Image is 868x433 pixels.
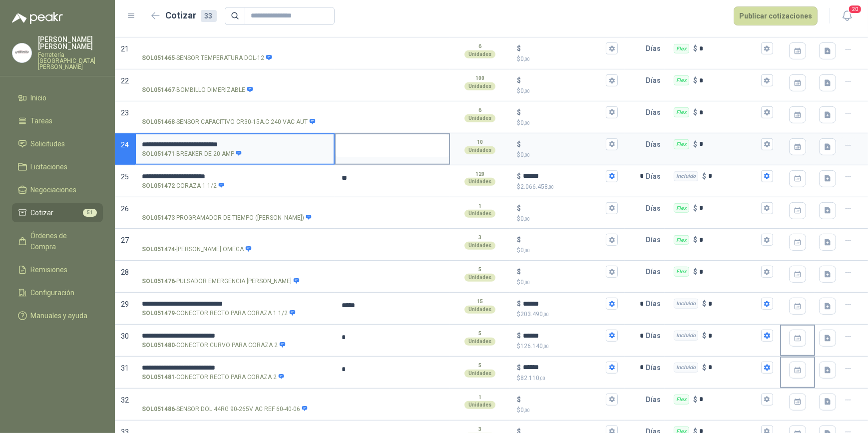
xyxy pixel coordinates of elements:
p: 15 [477,298,483,306]
strong: SOL051479 [142,309,175,318]
span: Órdenes de Compra [31,230,93,252]
span: ,00 [524,216,530,222]
input: SOL051467-BOMBILLO DIMERIZABLE [142,77,328,84]
span: 0 [520,151,530,158]
p: $ [517,214,618,224]
p: $ [517,394,521,405]
input: Flex $ [699,236,759,244]
p: Días [646,294,665,314]
p: $ [702,298,706,309]
input: $$0,00 [523,396,604,403]
p: 3 [478,234,481,242]
p: Días [646,198,665,218]
p: - CONECTOR CURVO PARA CORAZA 2 [142,341,286,350]
button: $$0,00 [606,266,618,278]
span: 51 [83,209,97,217]
input: $$0,00 [523,268,604,276]
span: 82.110 [520,375,545,382]
div: Unidades [464,82,495,90]
button: $$0,00 [606,106,618,118]
p: Días [646,230,665,250]
span: 23 [121,109,129,117]
p: 100 [475,74,484,82]
p: $ [702,171,706,182]
p: 5 [478,362,481,370]
p: $ [517,86,618,96]
p: - BOMBILLO DIMERIZABLE [142,85,253,95]
p: Días [646,262,665,282]
span: ,00 [539,376,545,381]
span: ,00 [524,408,530,413]
input: Flex $ [699,204,759,212]
p: $ [517,234,521,245]
input: $$2.066.458,80 [523,172,604,180]
img: Logo peakr [12,12,63,24]
input: $$0,00 [523,77,604,84]
input: $$0,00 [523,45,604,52]
input: SOL051481-CONECTOR RECTO PARA CORAZA 2 [142,364,328,372]
span: 26 [121,205,129,213]
button: 20 [838,7,856,25]
a: Inicio [12,88,103,107]
button: Publicar cotizaciones [734,6,818,25]
span: 29 [121,300,129,308]
strong: SOL051471 [142,149,175,159]
span: ,00 [543,312,549,317]
span: 203.490 [520,311,549,318]
span: 28 [121,268,129,276]
input: $$203.490,00 [523,300,604,308]
p: $ [517,54,618,64]
button: Flex $ [761,74,773,86]
div: Flex [674,75,689,85]
span: 0 [520,119,530,126]
button: $$0,00 [606,74,618,86]
span: 0 [520,407,530,414]
p: $ [517,107,521,118]
button: Flex $ [761,138,773,150]
div: Incluido [674,363,698,373]
a: Solicitudes [12,134,103,153]
span: Inicio [31,92,47,103]
strong: SOL051486 [142,405,175,414]
span: Negociaciones [31,184,77,195]
span: 0 [520,55,530,62]
span: 30 [121,332,129,340]
a: Tareas [12,111,103,130]
button: Flex $ [761,266,773,278]
input: Flex $ [699,396,759,403]
p: - [PERSON_NAME] OMEGA [142,245,252,254]
div: Unidades [464,50,495,58]
div: Unidades [464,114,495,122]
input: Incluido $ [708,364,759,371]
p: $ [517,362,521,373]
img: Company Logo [12,43,31,62]
span: ,00 [524,56,530,62]
span: ,00 [524,88,530,94]
button: $$203.490,00 [606,298,618,310]
span: ,00 [524,120,530,126]
span: 0 [520,87,530,94]
p: Días [646,38,665,58]
div: Unidades [464,401,495,409]
p: [PERSON_NAME] [PERSON_NAME] [38,36,103,50]
p: $ [693,75,697,86]
p: $ [693,394,697,405]
div: Unidades [464,146,495,154]
span: 0 [520,215,530,222]
div: Incluido [674,171,698,181]
div: Flex [674,267,689,277]
button: Flex $ [761,42,773,54]
p: 5 [478,266,481,274]
p: $ [517,310,618,319]
a: Manuales y ayuda [12,306,103,325]
p: - PULSADOR EMERGENCIA [PERSON_NAME] [142,277,300,286]
span: ,00 [524,152,530,158]
p: $ [693,266,697,277]
span: 32 [121,396,129,404]
div: Unidades [464,178,495,186]
div: Incluido [674,331,698,341]
input: $$0,00 [523,140,604,148]
span: 20 [848,4,862,14]
button: $$2.066.458,80 [606,170,618,182]
p: $ [693,43,697,54]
